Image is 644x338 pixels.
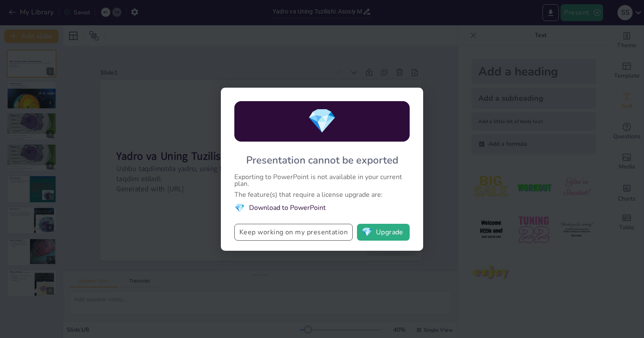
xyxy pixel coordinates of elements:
[357,224,410,241] button: diamondUpgrade
[234,202,410,214] li: Download to PowerPoint
[307,105,337,137] span: diamond
[234,202,245,214] span: diamond
[246,153,398,167] div: Presentation cannot be exported
[362,228,372,236] span: diamond
[234,191,410,198] div: The feature(s) that require a license upgrade are:
[234,174,410,187] div: Exporting to PowerPoint is not available in your current plan.
[234,224,353,241] button: Keep working on my presentation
